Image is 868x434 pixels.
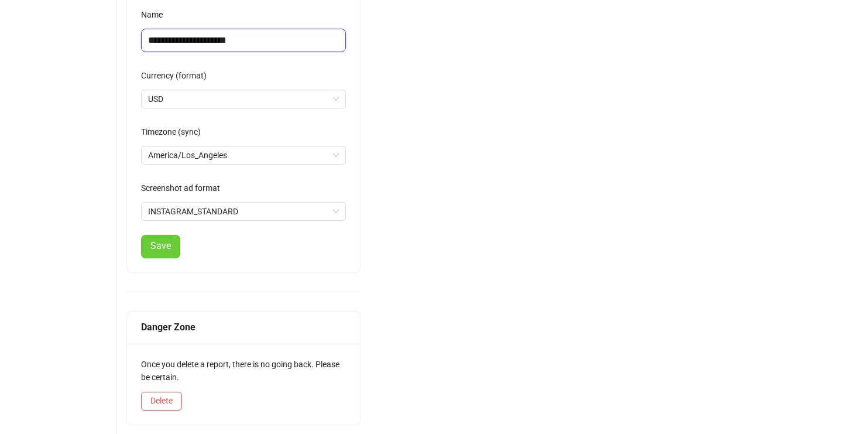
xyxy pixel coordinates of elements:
[141,66,214,85] label: Currency (format)
[141,392,182,411] button: Delete
[150,241,171,251] span: Save
[141,5,170,24] label: Name
[141,235,180,258] button: Save
[141,29,346,52] input: Name
[141,122,208,141] label: Timezone (sync)
[150,396,173,405] span: Delete
[141,358,346,384] div: Once you delete a report, there is no going back. Please be certain.
[148,146,339,164] span: America/Los_Angeles
[141,320,346,334] div: Danger Zone
[141,179,228,197] label: Screenshot ad format
[148,203,339,220] span: INSTAGRAM_STANDARD
[148,90,339,108] span: USD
